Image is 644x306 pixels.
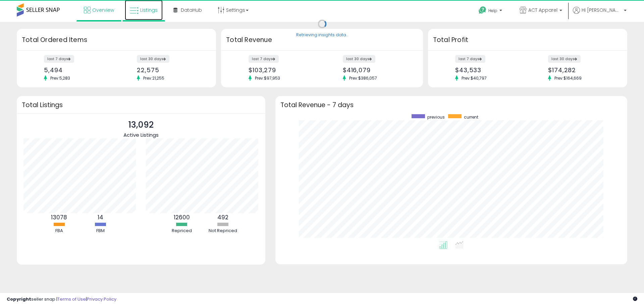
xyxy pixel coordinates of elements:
h3: Total Listings [22,102,260,107]
div: seller snap | | [7,296,116,303]
strong: Copyright [7,296,31,302]
span: Active Listings [123,131,159,138]
p: 13,092 [123,119,159,131]
span: Prev: 21,255 [140,75,168,81]
a: Help [473,1,509,22]
div: $416,079 [343,67,411,74]
span: current [464,114,478,120]
h3: Total Profit [433,35,622,45]
label: last 30 days [548,55,581,63]
a: Hi [PERSON_NAME] [573,7,627,22]
span: previous [427,114,445,120]
span: Help [488,8,497,13]
label: last 30 days [137,55,169,63]
i: Get Help [478,6,487,14]
span: Prev: 5,283 [47,75,73,81]
div: $103,279 [249,67,317,74]
h3: Total Ordered Items [22,35,211,45]
label: last 7 days [455,55,485,63]
div: $174,282 [548,67,615,74]
div: $43,533 [455,67,523,74]
span: Hi [PERSON_NAME] [582,7,622,13]
div: FBA [39,228,79,234]
label: last 7 days [44,55,74,63]
div: Retrieving insights data.. [296,32,348,38]
b: 13078 [51,213,67,221]
b: 492 [217,213,228,221]
span: Prev: $97,953 [252,75,283,81]
span: Prev: $386,057 [346,75,380,81]
b: 12600 [174,213,190,221]
span: DataHub [181,7,202,13]
div: Repriced [162,228,202,234]
h3: Total Revenue [226,35,418,45]
span: Overview [92,7,114,13]
b: 14 [98,213,103,221]
a: Terms of Use [57,296,86,302]
span: Prev: $164,669 [551,75,585,81]
h3: Total Revenue - 7 days [280,102,622,107]
span: ACT Apparel [528,7,557,13]
span: Prev: $40,797 [458,75,490,81]
span: Listings [140,7,158,13]
label: last 30 days [343,55,375,63]
div: 5,494 [44,67,111,74]
label: last 7 days [249,55,279,63]
div: Not Repriced [203,228,243,234]
div: 22,575 [137,67,204,74]
a: Privacy Policy [87,296,116,302]
div: FBM [80,228,120,234]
